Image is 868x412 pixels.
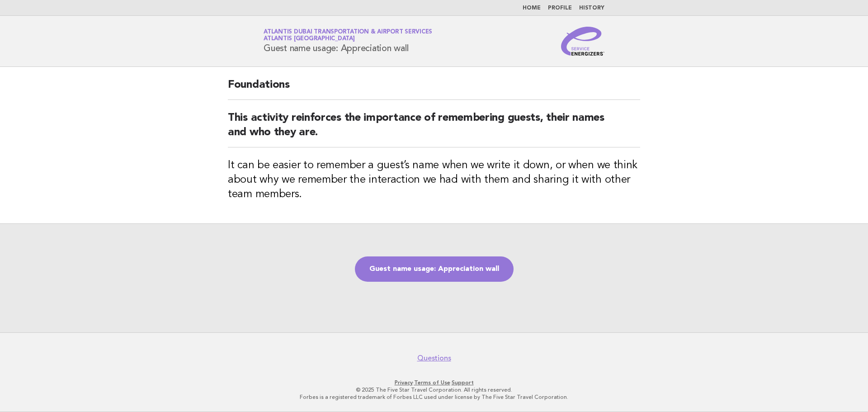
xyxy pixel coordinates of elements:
[548,5,572,11] a: Profile
[452,379,474,386] a: Support
[264,36,355,42] span: Atlantis [GEOGRAPHIC_DATA]
[157,386,711,393] p: © 2025 The Five Star Travel Corporation. All rights reserved.
[579,5,604,11] a: History
[228,78,640,100] h2: Foundations
[228,158,640,202] h3: It can be easier to remember a guest’s name when we write it down, or when we think about why we ...
[157,393,711,401] p: Forbes is a registered trademark of Forbes LLC used under license by The Five Star Travel Corpora...
[264,29,432,42] a: Atlantis Dubai Transportation & Airport ServicesAtlantis [GEOGRAPHIC_DATA]
[395,379,413,386] a: Privacy
[414,379,450,386] a: Terms of Use
[228,111,640,147] h2: This activity reinforces the importance of remembering guests, their names and who they are.
[157,379,711,386] p: · ·
[561,27,604,56] img: Service Energizers
[355,256,514,282] a: Guest name usage: Appreciation wall
[417,354,451,363] a: Questions
[523,5,541,11] a: Home
[264,29,432,53] h1: Guest name usage: Appreciation wall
